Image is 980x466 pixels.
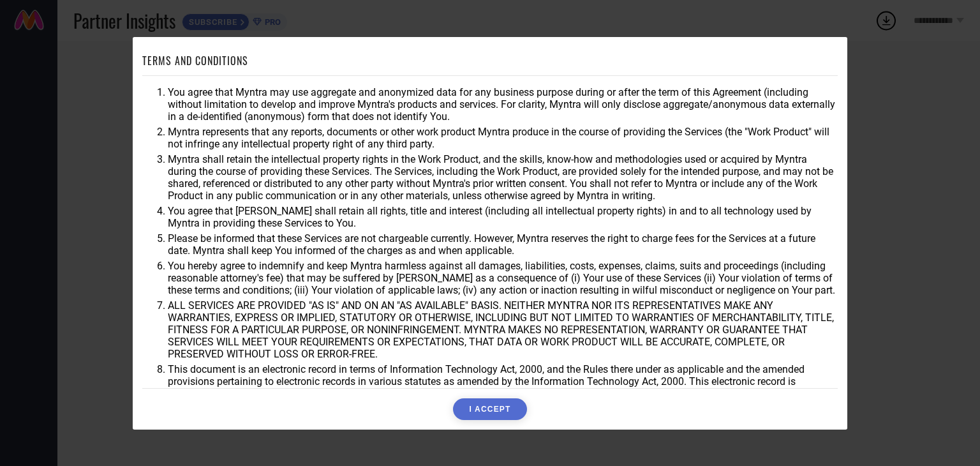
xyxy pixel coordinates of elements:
[168,205,838,229] li: You agree that [PERSON_NAME] shall retain all rights, title and interest (including all intellect...
[453,398,526,420] button: I ACCEPT
[168,299,838,360] li: ALL SERVICES ARE PROVIDED "AS IS" AND ON AN "AS AVAILABLE" BASIS. NEITHER MYNTRA NOR ITS REPRESEN...
[168,153,838,202] li: Myntra shall retain the intellectual property rights in the Work Product, and the skills, know-ho...
[168,86,838,123] li: You agree that Myntra may use aggregate and anonymized data for any business purpose during or af...
[168,126,838,150] li: Myntra represents that any reports, documents or other work product Myntra produce in the course ...
[168,363,838,400] li: This document is an electronic record in terms of Information Technology Act, 2000, and the Rules...
[142,53,248,68] h1: TERMS AND CONDITIONS
[168,260,838,296] li: You hereby agree to indemnify and keep Myntra harmless against all damages, liabilities, costs, e...
[168,232,838,257] li: Please be informed that these Services are not chargeable currently. However, Myntra reserves the...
